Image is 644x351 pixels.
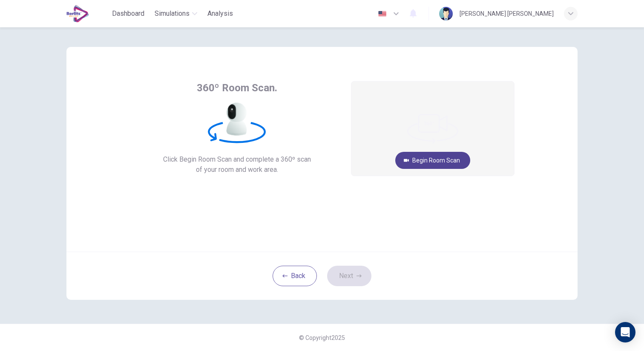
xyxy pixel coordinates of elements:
[109,6,148,21] button: Dashboard
[460,9,554,19] div: [PERSON_NAME] [PERSON_NAME]
[112,9,144,19] span: Dashboard
[163,165,311,175] span: of your room and work area.
[66,5,109,22] a: EduSynch logo
[163,154,311,165] span: Click Begin Room Scan and complete a 360º scan
[197,81,277,95] span: 360º Room Scan.
[273,266,317,286] button: Back
[204,6,236,21] button: Analysis
[615,322,635,342] div: Open Intercom Messenger
[151,6,201,21] button: Simulations
[155,9,190,19] span: Simulations
[299,334,345,341] span: © Copyright 2025
[66,5,89,22] img: EduSynch logo
[439,7,453,20] img: Profile picture
[207,9,233,19] span: Analysis
[377,11,388,17] img: en
[395,152,470,169] button: Begin Room Scan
